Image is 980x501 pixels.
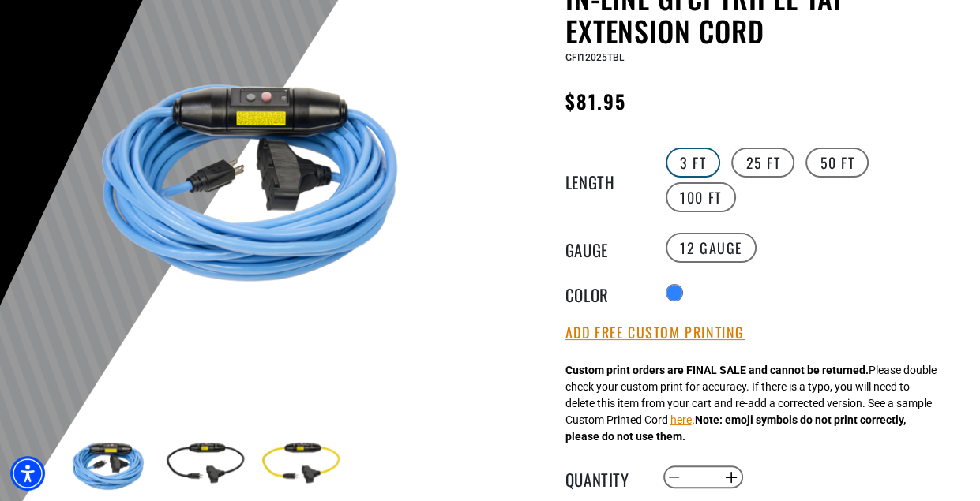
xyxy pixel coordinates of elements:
label: 100 FT [666,182,736,212]
label: 25 FT [731,148,794,178]
label: 3 FT [666,148,720,178]
span: $81.95 [565,87,626,115]
label: 12 Gauge [666,233,757,263]
legend: Length [565,170,644,190]
button: Add Free Custom Printing [565,324,745,342]
strong: Note: emoji symbols do not print correctly, please do not use them. [565,413,906,443]
label: 50 FT [805,148,869,178]
div: Please double check your custom print for accuracy. If there is a typo, you will need to delete t... [565,362,937,445]
label: Quantity [565,467,644,488]
legend: Color [565,282,644,303]
span: GFI12025TBL [565,52,624,63]
legend: Gauge [565,237,644,258]
button: here [670,412,692,428]
strong: Custom print orders are FINAL SALE and cannot be returned. [565,364,869,376]
div: Accessibility Menu [10,456,45,491]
